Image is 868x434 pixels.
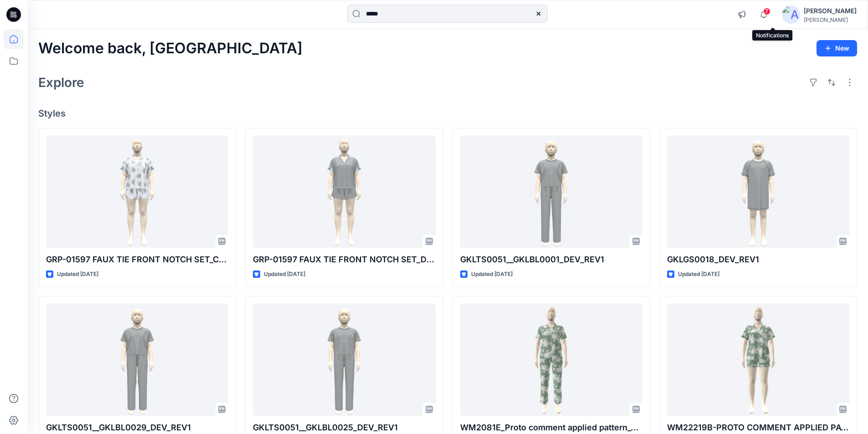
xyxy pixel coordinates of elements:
[46,304,228,416] a: GKLTS0051__GKLBL0029_DEV_REV1
[460,304,642,416] a: WM2081E_Proto comment applied pattern_Colorway_REV8
[46,421,228,434] p: GKLTS0051__GKLBL0029_DEV_REV1
[667,304,849,416] a: WM22219B-PROTO COMMENT APPLIED PATTERN_COLORWAY_REV8
[678,270,719,279] p: Updated [DATE]
[667,136,849,248] a: GKLGS0018_DEV_REV1
[253,253,435,266] p: GRP-01597 FAUX TIE FRONT NOTCH SET_DEV_REV5
[57,270,98,279] p: Updated [DATE]
[253,421,435,434] p: GKLTS0051__GKLBL0025_DEV_REV1
[804,5,857,16] div: [PERSON_NAME]
[667,253,849,266] p: GKLGS0018_DEV_REV1
[264,270,305,279] p: Updated [DATE]
[38,108,857,119] h4: Styles
[763,8,770,15] span: 7
[782,5,800,24] img: avatar
[46,253,228,266] p: GRP-01597 FAUX TIE FRONT NOTCH SET_COLORWAY_REV5
[460,253,642,266] p: GKLTS0051__GKLBL0001_DEV_REV1
[667,421,849,434] p: WM22219B-PROTO COMMENT APPLIED PATTERN_COLORWAY_REV8
[38,75,84,90] h2: Explore
[38,40,303,57] h2: Welcome back, [GEOGRAPHIC_DATA]
[817,40,857,56] button: New
[460,136,642,248] a: GKLTS0051__GKLBL0001_DEV_REV1
[804,16,857,23] div: [PERSON_NAME]
[46,136,228,248] a: GRP-01597 FAUX TIE FRONT NOTCH SET_COLORWAY_REV5
[253,304,435,416] a: GKLTS0051__GKLBL0025_DEV_REV1
[460,421,642,434] p: WM2081E_Proto comment applied pattern_Colorway_REV8
[471,270,513,279] p: Updated [DATE]
[253,136,435,248] a: GRP-01597 FAUX TIE FRONT NOTCH SET_DEV_REV5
